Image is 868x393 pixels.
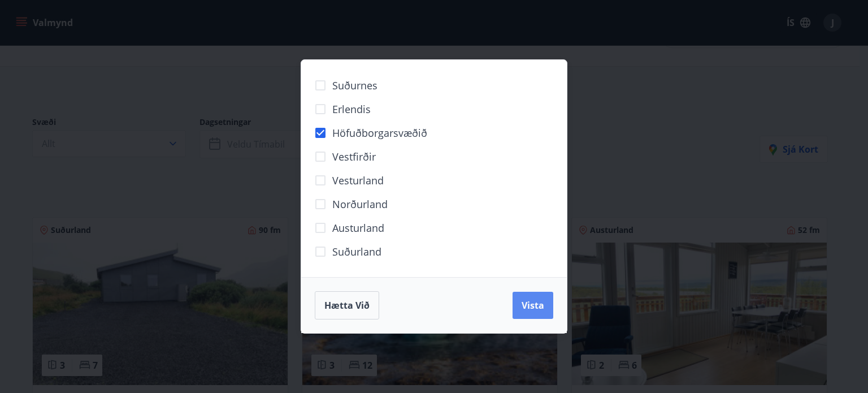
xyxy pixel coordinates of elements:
[332,149,376,164] span: Vestfirðir
[332,102,371,116] span: Erlendis
[332,244,381,259] span: Suðurland
[332,78,377,93] span: Suðurnes
[324,299,370,312] span: Hætta við
[332,173,384,188] span: Vesturland
[332,126,427,140] span: Höfuðborgarsvæðið
[332,197,388,211] span: Norðurland
[332,221,384,235] span: Austurland
[315,291,379,319] button: Hætta við
[522,299,544,312] span: Vista
[513,292,553,319] button: Vista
